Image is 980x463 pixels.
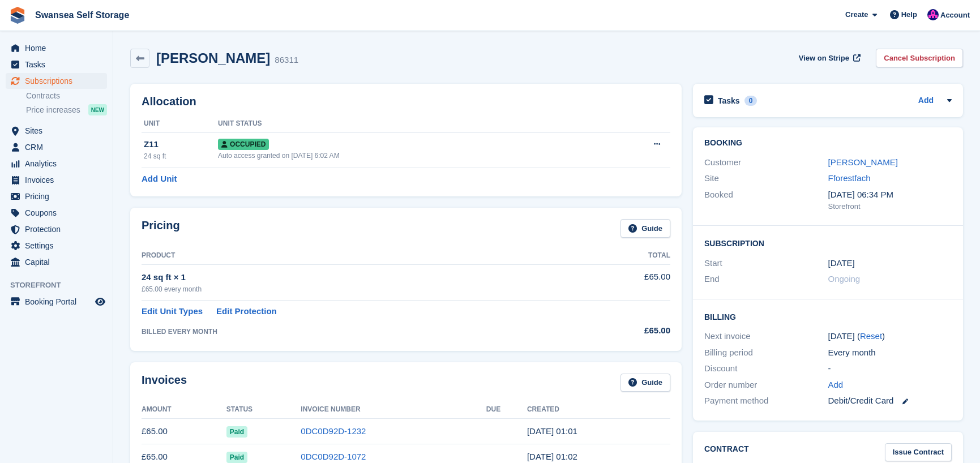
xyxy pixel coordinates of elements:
span: Pricing [25,188,93,204]
div: Payment method [704,395,828,408]
div: End [704,273,828,286]
span: Create [845,9,868,20]
span: Capital [25,254,93,270]
h2: [PERSON_NAME] [156,50,270,66]
a: menu [6,156,107,172]
a: menu [6,57,107,72]
div: - [828,362,952,375]
span: Home [25,40,93,56]
a: menu [6,123,107,139]
th: Status [226,401,301,419]
div: Order number [704,379,828,392]
span: Analytics [25,156,93,172]
div: [DATE] 06:34 PM [828,188,952,202]
th: Total [585,247,670,265]
a: Reset [860,331,882,341]
div: Customer [704,156,828,169]
span: View on Stripe [799,53,849,64]
a: menu [6,221,107,237]
a: menu [6,294,107,310]
a: Add [828,379,844,392]
span: Paid [226,452,247,463]
a: Swansea Self Storage [31,6,134,24]
a: Preview store [93,295,107,308]
h2: Subscription [704,237,952,248]
div: BILLED EVERY MONTH [142,327,585,337]
div: Billing period [704,346,828,359]
h2: Tasks [718,96,740,106]
div: Next invoice [704,330,828,343]
th: Created [527,401,670,419]
span: Sites [25,123,93,139]
th: Invoice Number [301,401,486,419]
span: Storefront [10,280,113,291]
td: £65.00 [585,264,670,300]
div: Storefront [828,201,952,212]
h2: Contract [704,443,749,462]
div: 24 sq ft [144,151,218,161]
div: 24 sq ft × 1 [142,271,585,284]
time: 2025-06-19 00:02:03 UTC [527,452,577,461]
div: Discount [704,362,828,375]
span: Settings [25,238,93,254]
th: Product [142,247,585,265]
a: 0DC0D92D-1232 [301,426,366,436]
span: Price increases [26,105,80,115]
th: Amount [142,401,226,419]
a: Edit Protection [216,305,277,318]
a: menu [6,139,107,155]
img: Donna Davies [927,9,939,20]
div: £65.00 every month [142,284,585,294]
h2: Invoices [142,374,187,392]
span: Invoices [25,172,93,188]
a: menu [6,188,107,204]
span: Tasks [25,57,93,72]
a: 0DC0D92D-1072 [301,452,366,461]
div: 0 [744,96,758,106]
div: 86311 [275,54,298,67]
a: Guide [620,374,670,392]
h2: Booking [704,139,952,148]
a: Cancel Subscription [876,49,963,67]
div: Start [704,257,828,270]
td: £65.00 [142,419,226,444]
th: Due [486,401,527,419]
div: £65.00 [585,324,670,337]
span: CRM [25,139,93,155]
img: stora-icon-8386f47178a22dfd0bd8f6a31ec36ba5ce8667c1dd55bd0f319d3a0aa187defe.svg [9,7,26,24]
a: View on Stripe [794,49,863,67]
span: Ongoing [828,274,861,284]
a: menu [6,172,107,188]
h2: Pricing [142,219,180,238]
span: Help [901,9,917,20]
th: Unit [142,115,218,133]
span: Occupied [218,139,269,150]
a: Add [918,95,934,108]
th: Unit Status [218,115,596,133]
div: NEW [88,104,107,115]
span: Account [940,10,970,21]
div: Every month [828,346,952,359]
a: Add Unit [142,173,177,186]
a: [PERSON_NAME] [828,157,898,167]
h2: Billing [704,311,952,322]
div: [DATE] ( ) [828,330,952,343]
div: Z11 [144,138,218,151]
a: menu [6,238,107,254]
a: menu [6,254,107,270]
a: menu [6,73,107,89]
a: Issue Contract [885,443,952,462]
div: Site [704,172,828,185]
a: menu [6,205,107,221]
a: Fforestfach [828,173,871,183]
a: Guide [620,219,670,238]
time: 2025-07-19 00:01:37 UTC [527,426,577,436]
a: menu [6,40,107,56]
span: Subscriptions [25,73,93,89]
span: Paid [226,426,247,438]
a: Price increases NEW [26,104,107,116]
h2: Allocation [142,95,670,108]
time: 2025-05-19 00:00:00 UTC [828,257,855,270]
div: Debit/Credit Card [828,395,952,408]
span: Coupons [25,205,93,221]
